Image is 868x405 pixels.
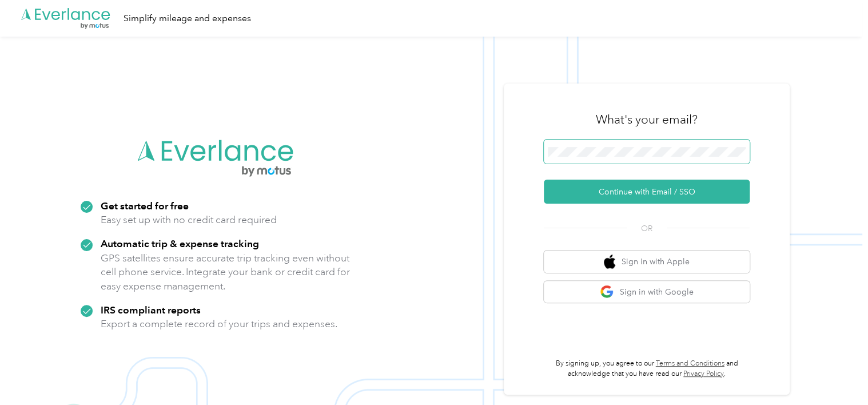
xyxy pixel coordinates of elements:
[101,237,259,249] strong: Automatic trip & expense tracking
[101,200,189,212] strong: Get started for free
[627,223,667,235] span: OR
[544,359,750,379] p: By signing up, you agree to our and acknowledge that you have read our .
[604,255,615,269] img: apple logo
[683,370,724,378] a: Privacy Policy
[124,11,251,26] div: Simplify mileage and expenses
[656,359,724,368] a: Terms and Conditions
[101,213,277,227] p: Easy set up with no credit card required
[101,251,351,293] p: GPS satellites ensure accurate trip tracking even without cell phone service. Integrate your bank...
[101,304,201,316] strong: IRS compliant reports
[600,285,614,299] img: google logo
[596,112,698,128] h3: What's your email?
[544,251,750,273] button: apple logoSign in with Apple
[544,180,750,204] button: Continue with Email / SSO
[544,281,750,303] button: google logoSign in with Google
[101,317,337,331] p: Export a complete record of your trips and expenses.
